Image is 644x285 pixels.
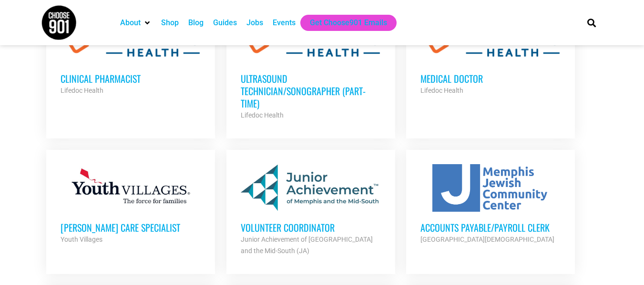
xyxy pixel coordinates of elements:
[61,72,201,85] h3: Clinical Pharmacist
[241,111,284,119] strong: Lifedoc Health
[46,1,215,110] a: Clinical Pharmacist Lifedoc Health
[115,15,156,31] div: About
[115,15,571,31] nav: Main nav
[46,150,215,259] a: [PERSON_NAME] Care Specialist Youth Villages
[420,87,463,94] strong: Lifedoc Health
[188,17,204,29] a: Blog
[273,17,296,29] a: Events
[241,236,373,255] strong: Junior Achievement of [GEOGRAPHIC_DATA] and the Mid-South (JA)
[161,17,179,29] a: Shop
[61,236,102,243] strong: Youth Villages
[241,72,381,109] h3: Ultrasound Technician/Sonographer (Part-Time)
[583,15,599,30] div: Search
[120,17,141,29] a: About
[246,17,263,29] a: Jobs
[420,72,561,85] h3: Medical Doctor
[241,221,381,234] h3: Volunteer Coordinator
[61,221,201,234] h3: [PERSON_NAME] Care Specialist
[420,236,554,243] strong: [GEOGRAPHIC_DATA][DEMOGRAPHIC_DATA]
[420,221,561,234] h3: Accounts Payable/Payroll Clerk
[226,150,395,271] a: Volunteer Coordinator Junior Achievement of [GEOGRAPHIC_DATA] and the Mid-South (JA)
[213,17,237,29] a: Guides
[226,1,395,135] a: Ultrasound Technician/Sonographer (Part-Time) Lifedoc Health
[310,17,387,29] a: Get Choose901 Emails
[61,87,103,94] strong: Lifedoc Health
[406,150,575,259] a: Accounts Payable/Payroll Clerk [GEOGRAPHIC_DATA][DEMOGRAPHIC_DATA]
[406,1,575,110] a: Medical Doctor Lifedoc Health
